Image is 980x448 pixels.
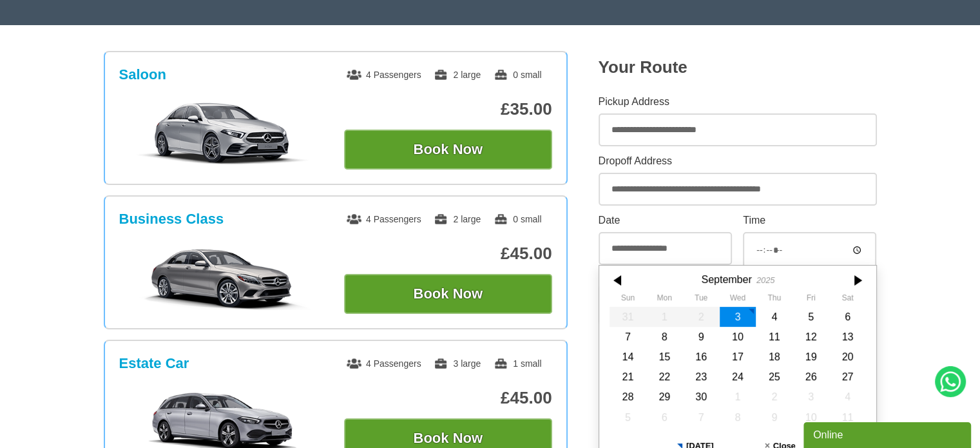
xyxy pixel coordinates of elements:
[599,156,877,166] label: Dropoff Address
[599,97,877,107] label: Pickup Address
[344,274,552,314] button: Book Now
[434,70,481,80] span: 2 large
[599,215,732,226] label: Date
[347,214,421,224] span: 4 Passengers
[344,130,552,170] button: Book Now
[599,57,877,77] h2: Your Route
[344,244,552,264] p: £45.00
[494,214,541,224] span: 0 small
[126,246,320,310] img: Business Class
[743,215,876,226] label: Time
[347,70,421,80] span: 4 Passengers
[119,355,189,372] h3: Estate Car
[126,101,320,166] img: Saloon
[344,99,552,119] p: £35.00
[803,420,974,448] iframe: chat widget
[434,358,481,369] span: 3 large
[119,211,224,228] h3: Business Class
[494,70,541,80] span: 0 small
[347,358,421,369] span: 4 Passengers
[434,214,481,224] span: 2 large
[494,358,541,369] span: 1 small
[119,66,166,83] h3: Saloon
[344,388,552,408] p: £45.00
